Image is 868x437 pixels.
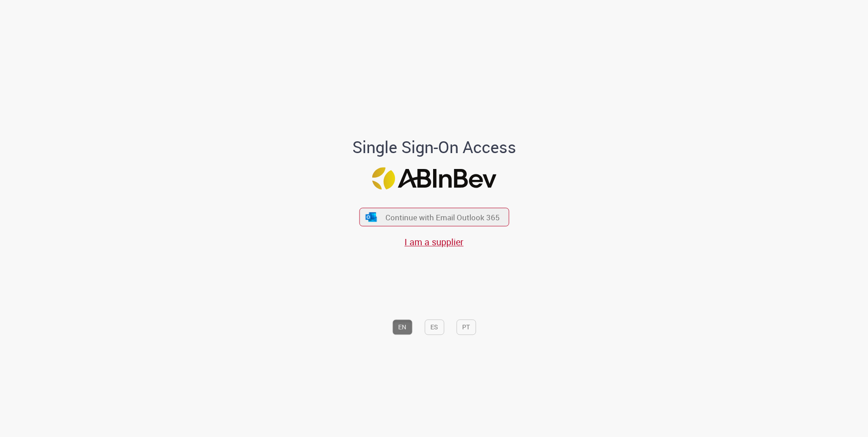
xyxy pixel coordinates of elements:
button: PT [456,319,476,335]
button: EN [392,319,412,335]
h1: Single Sign-On Access [308,139,560,157]
button: ícone Azure/Microsoft 360 Continue with Email Outlook 365 [359,208,509,226]
a: I am a supplier [404,236,464,248]
span: Continue with Email Outlook 365 [385,212,500,223]
img: ícone Azure/Microsoft 360 [365,212,378,222]
img: Logo ABInBev [372,167,496,189]
button: ES [424,319,444,335]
